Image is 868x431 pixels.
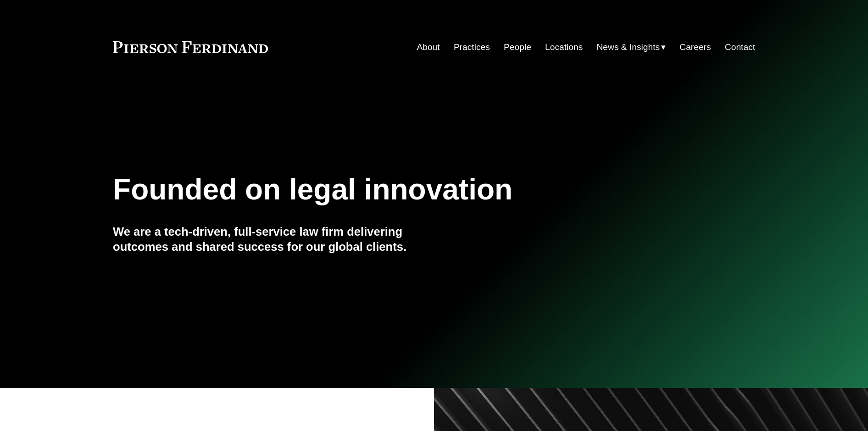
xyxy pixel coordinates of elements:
a: People [504,39,531,56]
a: Contact [725,39,755,56]
a: Locations [545,39,583,56]
a: Careers [679,39,711,56]
a: About [417,39,440,56]
h4: We are a tech-driven, full-service law firm delivering outcomes and shared success for our global... [113,224,434,254]
h1: Founded on legal innovation [113,173,648,206]
a: Practices [454,39,490,56]
a: folder dropdown [597,39,666,56]
span: News & Insights [597,39,660,55]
